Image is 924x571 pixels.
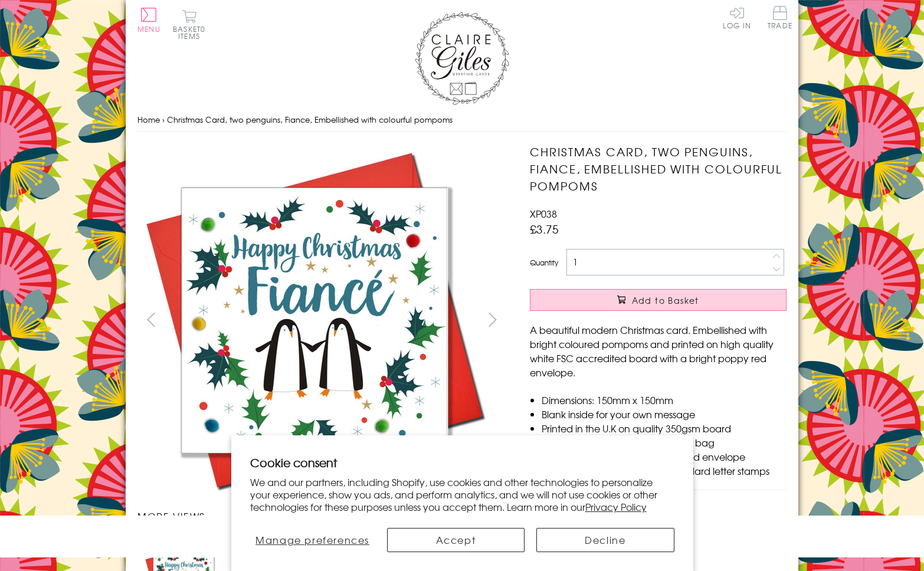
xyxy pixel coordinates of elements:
a: Log In [723,6,751,29]
span: Manage preferences [255,533,369,547]
p: We and our partners, including Shopify, use cookies and other technologies to personalize your ex... [250,476,674,513]
button: Basket0 items [173,9,205,40]
li: Blank inside for your own message [542,407,787,421]
button: Menu [137,8,160,32]
span: £3.75 [530,221,559,237]
h2: Cookie consent [250,454,674,471]
li: Printed in the U.K on quality 350gsm board [542,421,787,435]
p: A beautiful modern Christmas card. Embellished with bright coloured pompoms and printed on high q... [530,323,787,379]
span: XP038 [530,206,557,221]
span: › [162,114,165,125]
a: Trade [768,6,792,31]
label: Quantity [530,257,558,268]
img: Claire Giles Greetings Cards [415,12,509,105]
button: Add to Basket [530,289,787,311]
span: Christmas Card, two penguins, Fiance, Embellished with colourful pompoms [167,114,453,125]
button: prev [137,306,164,333]
span: Trade [768,6,792,29]
span: Add to Basket [632,294,699,306]
a: Privacy Policy [585,500,647,514]
button: Manage preferences [250,528,375,552]
span: 0 items [178,24,205,41]
h1: Christmas Card, two penguins, Fiance, Embellished with colourful pompoms [530,143,787,194]
img: Christmas Card, two penguins, Fiance, Embellished with colourful pompoms [137,143,492,497]
nav: breadcrumbs [137,108,787,132]
a: Home [137,114,160,125]
button: Accept [387,528,525,552]
button: next [480,306,506,333]
span: Menu [137,24,160,34]
img: Christmas Card, two penguins, Fiance, Embellished with colourful pompoms [506,143,860,496]
button: Decline [536,528,674,552]
h3: More views [137,509,506,523]
li: Dimensions: 150mm x 150mm [542,393,787,407]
